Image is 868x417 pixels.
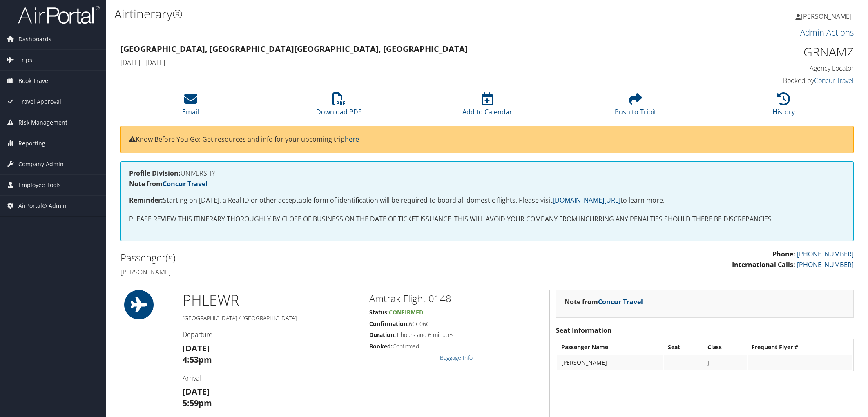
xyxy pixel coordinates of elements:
[703,340,747,355] th: Class
[800,27,854,38] a: Admin Actions
[316,97,361,116] a: Download PDF
[183,314,357,322] h5: [GEOGRAPHIC_DATA] / [GEOGRAPHIC_DATA]
[556,326,612,335] strong: Seat Information
[752,359,848,366] div: --
[748,340,852,355] th: Frequent Flyer #
[680,43,854,60] h1: GRNAMZ
[797,260,854,269] a: [PHONE_NUMBER]
[183,343,210,354] strong: [DATE]
[369,331,396,339] strong: Duration:
[183,374,357,383] h4: Arrival
[680,76,854,85] h4: Booked by
[18,5,100,25] img: airportal-logo.png
[565,297,643,306] strong: Note from
[801,12,852,21] span: [PERSON_NAME]
[129,196,163,205] strong: Reminder:
[120,268,481,277] h4: [PERSON_NAME]
[557,340,663,355] th: Passenger Name
[120,58,667,67] h4: [DATE] - [DATE]
[183,330,357,339] h4: Departure
[814,76,854,85] a: Concur Travel
[615,97,656,116] a: Push to Tripit
[795,4,860,29] a: [PERSON_NAME]
[129,134,845,145] p: Know Before You Go: Get resources and info for your upcoming trip
[664,340,703,355] th: Seat
[345,135,359,144] a: here
[369,320,409,328] strong: Confirmation:
[18,196,67,216] span: AirPortal® Admin
[129,214,845,225] p: PLEASE REVIEW THIS ITINERARY THOROUGHLY BY CLOSE OF BUSINESS ON THE DATE OF TICKET ISSUANCE. THIS...
[668,359,699,366] div: --
[389,308,423,316] span: Confirmed
[129,195,845,206] p: Starting on [DATE], a Real ID or other acceptable form of identification will be required to boar...
[369,342,543,350] h5: Confirmed
[163,179,208,188] a: Concur Travel
[182,97,199,116] a: Email
[183,290,357,310] h1: PHL EWR
[369,308,389,316] strong: Status:
[680,64,854,73] h4: Agency Locator
[120,43,468,54] strong: [GEOGRAPHIC_DATA], [GEOGRAPHIC_DATA] [GEOGRAPHIC_DATA], [GEOGRAPHIC_DATA]
[183,397,212,408] strong: 5:59pm
[369,320,543,328] h5: 6CC06C
[18,29,51,49] span: Dashboards
[18,133,45,154] span: Reporting
[732,260,795,269] strong: International Calls:
[18,175,61,195] span: Employee Tools
[772,97,795,116] a: History
[703,355,747,370] td: J
[18,50,32,70] span: Trips
[797,250,854,259] a: [PHONE_NUMBER]
[120,251,481,265] h2: Passenger(s)
[129,179,208,188] strong: Note from
[369,292,543,306] h2: Amtrak Flight 0148
[183,386,210,397] strong: [DATE]
[369,342,393,350] strong: Booked:
[114,5,611,22] h1: Airtinerary®
[18,71,50,91] span: Book Travel
[557,355,663,370] td: [PERSON_NAME]
[18,112,67,133] span: Risk Management
[772,250,795,259] strong: Phone:
[369,331,543,339] h5: 1 hours and 6 minutes
[183,354,212,365] strong: 4:53pm
[440,354,473,361] a: Baggage Info
[129,170,845,176] h4: UNIVERSITY
[598,297,643,306] a: Concur Travel
[462,97,512,116] a: Add to Calendar
[18,91,61,112] span: Travel Approval
[18,154,64,174] span: Company Admin
[129,169,181,178] strong: Profile Division:
[553,196,620,205] a: [DOMAIN_NAME][URL]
